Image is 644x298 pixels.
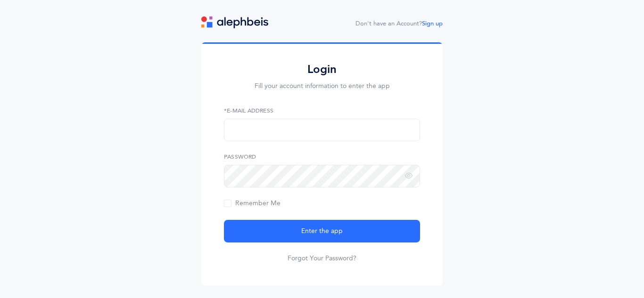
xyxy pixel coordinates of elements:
a: Forgot Your Password? [288,254,356,263]
h2: Login [224,62,420,77]
span: Enter the app [301,226,343,236]
img: logo.svg [201,16,268,28]
label: *E-Mail Address [224,106,420,115]
p: Fill your account information to enter the app [224,81,420,91]
label: Password [224,153,420,161]
div: Don't have an Account? [355,19,443,29]
a: Sign up [422,20,443,27]
button: Enter the app [224,220,420,242]
span: Remember Me [224,200,281,207]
